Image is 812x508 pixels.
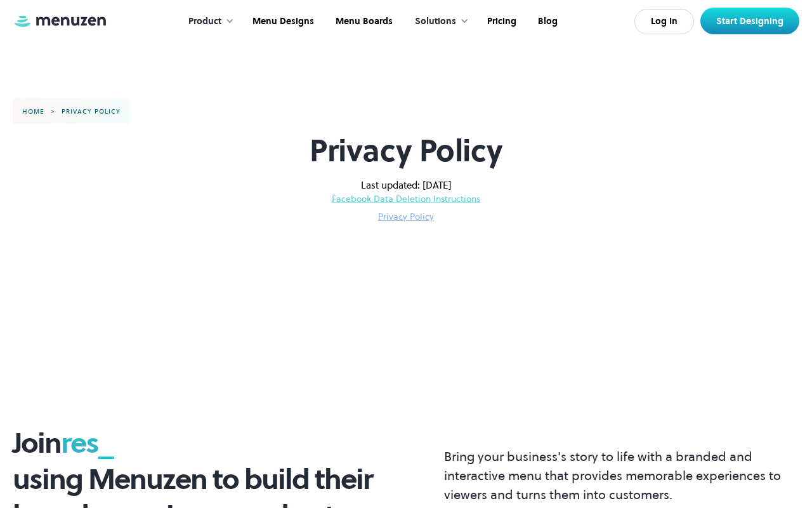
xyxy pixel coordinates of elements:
[475,2,526,41] a: Pricing
[332,178,480,192] p: Last updated: [DATE]
[310,133,502,168] h1: Privacy Policy
[176,2,240,41] div: Product
[98,423,113,462] span: _
[13,425,388,461] h3: Join
[240,2,324,41] a: Menu Designs
[700,8,799,34] a: Start Designing
[188,15,221,29] div: Product
[48,108,58,116] div: >
[19,108,48,116] a: home
[332,192,480,205] a: Facebook Data Deletion Instructions
[402,2,475,41] div: Solutions
[444,447,799,504] p: Bring your business's story to life with a branded and interactive menu that provides memorable e...
[324,2,402,41] a: Menu Boards
[415,15,456,29] div: Solutions
[378,210,434,223] a: Privacy Policy
[58,108,124,116] a: privacy policy
[526,2,567,41] a: Blog
[61,423,98,462] span: res
[634,9,694,34] a: Log In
